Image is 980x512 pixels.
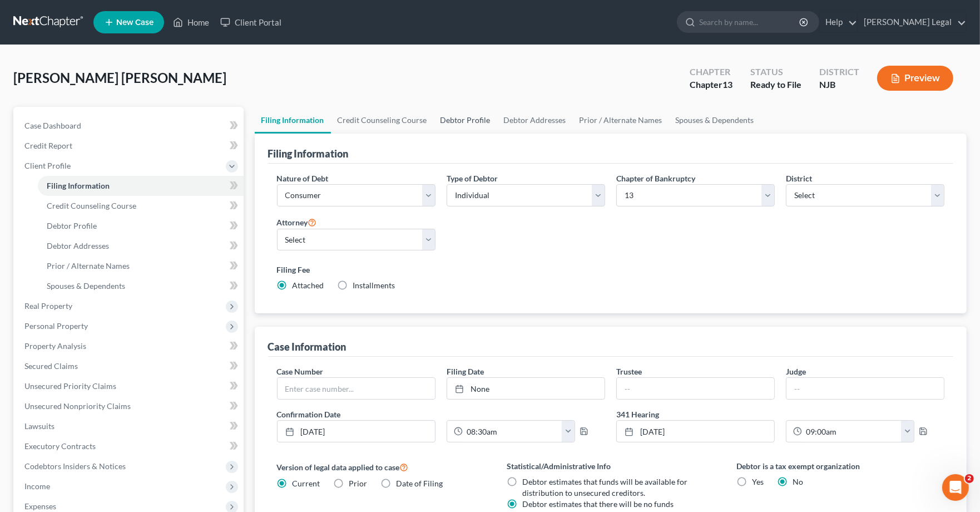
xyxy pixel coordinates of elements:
span: Debtor Addresses [47,241,109,250]
a: [DATE] [617,421,774,442]
span: Secured Claims [24,361,78,371]
span: Debtor estimates that funds will be available for distribution to unsecured creditors. [522,477,687,498]
span: Executory Contracts [24,441,96,451]
a: Lawsuits [16,416,244,436]
a: Credit Report [16,136,244,156]
span: Credit Report [24,141,72,150]
span: Case Dashboard [24,121,81,130]
span: Income [24,481,50,491]
span: Property Analysis [24,341,86,351]
label: District [786,173,812,184]
label: Judge [786,366,806,377]
label: Filing Date [447,366,484,377]
span: Date of Filing [397,479,443,488]
span: 13 [722,79,732,90]
span: Lawsuits [24,421,55,431]
a: None [447,378,605,399]
label: Case Number [277,366,324,377]
a: Filing Information [255,107,331,134]
label: Attorney [277,215,317,229]
a: Home [167,12,215,32]
label: Nature of Debt [277,173,329,184]
a: Filing Information [38,176,244,196]
label: Type of Debtor [447,173,498,184]
input: Enter case number... [278,378,435,399]
input: -- : -- [463,421,562,442]
span: Yes [753,477,764,486]
input: -- : -- [802,421,902,442]
label: Confirmation Date [271,408,611,420]
label: Debtor is a tax exempt organization [737,460,945,472]
span: Prior / Alternate Names [47,261,130,270]
a: Spouses & Dependents [38,276,244,296]
a: Debtor Addresses [497,107,573,134]
span: Current [293,479,320,488]
a: [PERSON_NAME] Legal [858,12,966,32]
a: Debtor Profile [434,107,497,134]
label: Statistical/Administrative Info [507,460,715,472]
label: Version of legal data applied to case [277,460,485,474]
label: 341 Hearing [611,408,950,420]
span: Installments [353,280,395,290]
div: Filing Information [268,147,349,160]
a: Debtor Profile [38,216,244,236]
label: Filing Fee [277,264,945,275]
button: Preview [877,66,953,91]
a: [DATE] [278,421,435,442]
span: Expenses [24,501,56,511]
span: Client Profile [24,161,71,170]
a: Secured Claims [16,356,244,376]
input: Search by name... [699,12,801,32]
div: Chapter [690,66,732,78]
span: Personal Property [24,321,88,331]
span: Filing Information [47,181,110,190]
div: Ready to File [750,78,801,91]
iframe: Intercom live chat [942,474,969,501]
div: NJB [819,78,859,91]
a: Client Portal [215,12,287,32]
label: Trustee [616,366,642,377]
input: -- [617,378,774,399]
input: -- [786,378,944,399]
div: Case Information [268,340,347,353]
span: No [793,477,804,486]
a: Credit Counseling Course [38,196,244,216]
a: Debtor Addresses [38,236,244,256]
span: Unsecured Priority Claims [24,381,116,391]
span: Attached [293,280,324,290]
a: Unsecured Nonpriority Claims [16,396,244,416]
span: Codebtors Insiders & Notices [24,461,126,471]
a: Prior / Alternate Names [38,256,244,276]
div: Status [750,66,801,78]
a: Spouses & Dependents [669,107,761,134]
span: Credit Counseling Course [47,201,136,210]
span: [PERSON_NAME] [PERSON_NAME] [13,70,226,86]
span: Prior [349,479,368,488]
span: 2 [965,474,974,483]
div: District [819,66,859,78]
span: New Case [116,18,154,27]
span: Debtor Profile [47,221,97,230]
a: Property Analysis [16,336,244,356]
a: Help [820,12,857,32]
span: Unsecured Nonpriority Claims [24,401,131,411]
a: Executory Contracts [16,436,244,456]
a: Case Dashboard [16,116,244,136]
a: Unsecured Priority Claims [16,376,244,396]
a: Prior / Alternate Names [573,107,669,134]
span: Spouses & Dependents [47,281,125,291]
label: Chapter of Bankruptcy [616,173,695,184]
a: Credit Counseling Course [331,107,434,134]
div: Chapter [690,78,732,91]
span: Real Property [24,301,72,311]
